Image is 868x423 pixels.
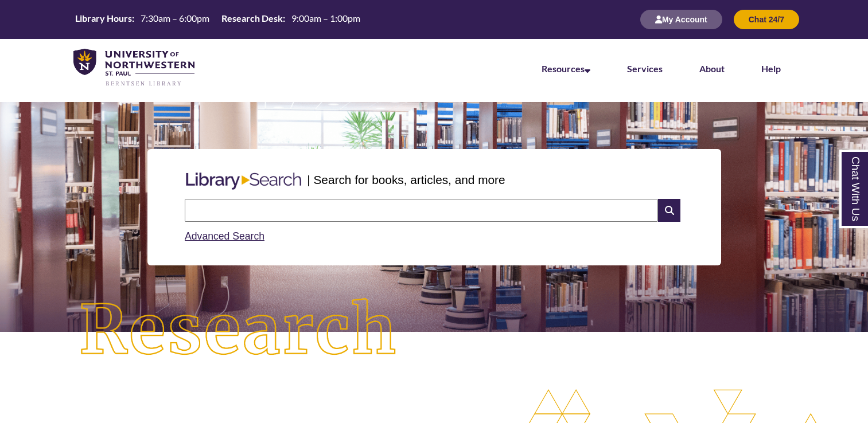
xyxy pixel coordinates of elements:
[734,14,799,24] a: Chat 24/7
[73,49,194,87] img: UNWSP Library Logo
[542,63,590,74] a: Resources
[734,10,799,29] button: Chat 24/7
[291,13,360,23] span: 9:00am – 1:00pm
[699,63,725,74] a: About
[627,63,663,74] a: Services
[71,12,365,26] table: Hours Today
[761,63,781,74] a: Help
[141,13,209,23] span: 7:30am – 6:00pm
[217,12,287,25] th: Research Desk:
[658,199,680,222] i: Search
[71,12,136,25] th: Library Hours:
[71,12,365,28] a: Hours Today
[185,230,264,242] a: Advanced Search
[307,171,505,189] p: | Search for books, articles, and more
[640,10,722,29] button: My Account
[640,14,722,24] a: My Account
[180,168,307,194] img: Libary Search
[44,263,434,399] img: Research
